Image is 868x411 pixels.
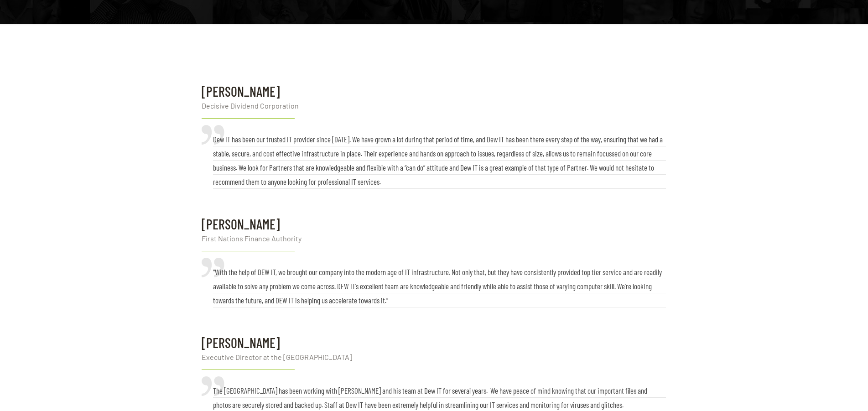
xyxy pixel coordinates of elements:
p: Decisive Dividend Corporation [202,100,666,111]
p: First Nations Finance Authority [202,233,666,244]
p: Executive Director at the [GEOGRAPHIC_DATA] [202,352,666,363]
h4: [PERSON_NAME] [202,335,666,350]
h4: [PERSON_NAME] [202,216,666,232]
h4: [PERSON_NAME] [202,83,666,99]
blockquote: “With the help of DEW IT, we brought our company into the modern age of IT infrastructure. Not on... [213,265,666,307]
blockquote: Dew IT has been our trusted IT provider since [DATE]. We have grown a lot during that period of t... [213,132,666,189]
